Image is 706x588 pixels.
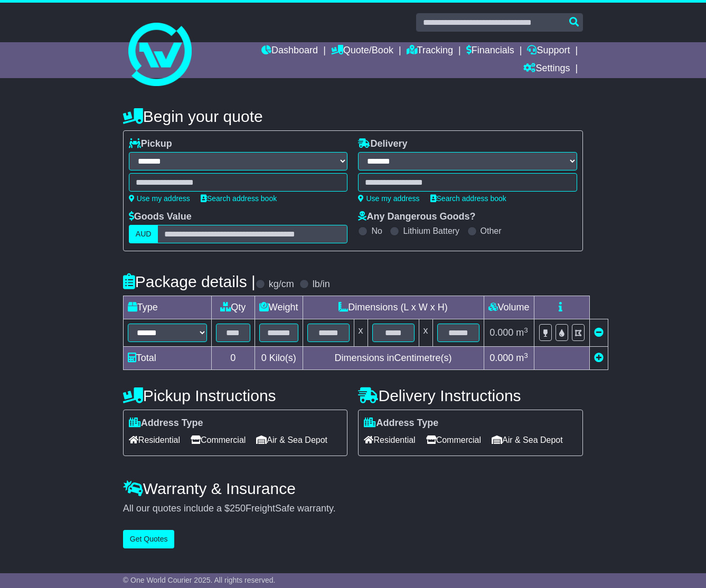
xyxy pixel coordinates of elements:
[407,42,453,60] a: Tracking
[490,327,513,338] span: 0.000
[358,194,419,203] a: Use my address
[364,418,438,429] label: Address Type
[129,138,172,150] label: Pickup
[211,347,255,370] td: 0
[123,576,276,584] span: © One World Courier 2025. All rights reserved.
[524,352,528,359] sup: 3
[313,279,330,290] label: lb/in
[129,432,180,448] span: Residential
[123,503,583,515] div: All our quotes include a $ FreightSafe warranty.
[123,273,256,290] h4: Package details |
[481,226,502,236] label: Other
[358,211,475,223] label: Any Dangerous Goods?
[419,319,432,347] td: x
[358,387,583,404] h4: Delivery Instructions
[129,225,158,243] label: AUD
[211,296,255,319] td: Qty
[123,296,211,319] td: Type
[516,353,528,363] span: m
[492,432,563,448] span: Air & Sea Depot
[466,42,514,60] a: Financials
[123,347,211,370] td: Total
[129,194,190,203] a: Use my address
[255,296,303,319] td: Weight
[523,60,570,78] a: Settings
[201,194,277,203] a: Search address book
[426,432,481,448] span: Commercial
[524,326,528,334] sup: 3
[371,226,382,236] label: No
[230,503,246,514] span: 250
[354,319,368,347] td: x
[303,347,484,370] td: Dimensions in Centimetre(s)
[331,42,393,60] a: Quote/Book
[484,296,534,319] td: Volume
[358,138,407,150] label: Delivery
[269,279,294,290] label: kg/cm
[123,480,583,497] h4: Warranty & Insurance
[129,211,192,223] label: Goods Value
[256,432,327,448] span: Air & Sea Depot
[364,432,415,448] span: Residential
[594,353,604,363] a: Add new item
[123,387,348,404] h4: Pickup Instructions
[527,42,570,60] a: Support
[255,347,303,370] td: Kilo(s)
[123,108,583,125] h4: Begin your quote
[261,353,267,363] span: 0
[303,296,484,319] td: Dimensions (L x W x H)
[129,418,203,429] label: Address Type
[123,530,175,548] button: Get Quotes
[516,327,528,338] span: m
[430,194,506,203] a: Search address book
[403,226,459,236] label: Lithium Battery
[191,432,246,448] span: Commercial
[490,353,513,363] span: 0.000
[261,42,318,60] a: Dashboard
[594,327,604,338] a: Remove this item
